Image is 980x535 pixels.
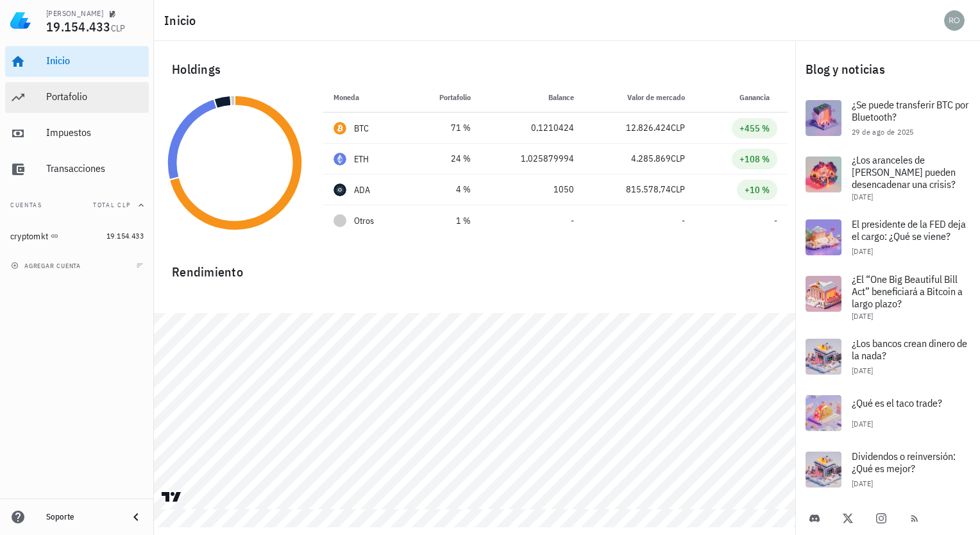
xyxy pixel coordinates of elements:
[671,122,685,133] span: CLP
[13,262,81,270] span: agregar cuenta
[481,82,584,113] th: Balance
[852,450,956,475] span: Dividendos o reinversión: ¿Qué es mejor?
[5,190,149,221] button: CuentasTotal CLP
[5,46,149,77] a: Inicio
[93,201,131,209] span: Total CLP
[46,162,144,174] div: Transacciones
[795,49,980,90] div: Blog y noticias
[852,337,967,362] span: ¿Los bancos crean dinero de la nada?
[354,153,369,166] div: ETH
[46,90,144,103] div: Portafolio
[682,215,685,226] span: -
[5,221,149,251] a: cryptomkt 19.154.433
[419,214,471,228] div: 1 %
[571,215,574,226] span: -
[852,153,956,191] span: ¿Los aranceles de [PERSON_NAME] pueden desencadenar una crisis?
[491,152,574,166] div: 1,025879994
[739,122,770,135] div: +455 %
[491,121,574,135] div: 0,1210424
[5,82,149,113] a: Portafolio
[354,122,369,135] div: BTC
[162,49,788,90] div: Holdings
[852,366,873,375] span: [DATE]
[774,215,777,226] span: -
[631,153,671,164] span: 4.285.869
[323,82,409,113] th: Moneda
[745,183,770,196] div: +10 %
[739,92,777,102] span: Ganancia
[10,10,31,31] img: LedgiFi
[419,121,471,135] div: 71 %
[739,153,770,166] div: +108 %
[852,273,963,310] span: ¿El “One Big Beautiful Bill Act” beneficiará a Bitcoin a largo plazo?
[419,183,471,196] div: 4 %
[46,512,118,522] div: Soporte
[852,419,873,429] span: [DATE]
[5,118,149,149] a: Impuestos
[852,396,942,409] span: ¿Qué es el taco trade?
[626,183,671,195] span: 815.578,74
[852,246,873,256] span: [DATE]
[795,90,980,146] a: ¿Se puede transferir BTC por Bluetooth? 29 de ago de 2025
[584,82,695,113] th: Valor de mercado
[419,152,471,166] div: 24 %
[491,183,574,196] div: 1050
[354,183,371,196] div: ADA
[795,385,980,441] a: ¿Qué es el taco trade? [DATE]
[944,10,965,31] div: avatar
[409,82,481,113] th: Portafolio
[334,122,346,135] div: BTC-icon
[164,10,201,31] h1: Inicio
[334,183,346,196] div: ADA-icon
[162,251,788,282] div: Rendimiento
[795,328,980,385] a: ¿Los bancos crean dinero de la nada? [DATE]
[852,192,873,201] span: [DATE]
[671,153,685,164] span: CLP
[852,311,873,321] span: [DATE]
[46,55,144,67] div: Inicio
[111,22,126,34] span: CLP
[626,122,671,133] span: 12.826.424
[46,8,103,19] div: [PERSON_NAME]
[852,217,966,242] span: El presidente de la FED deja el cargo: ¿Qué se viene?
[5,154,149,185] a: Transacciones
[671,183,685,195] span: CLP
[852,479,873,488] span: [DATE]
[10,231,48,242] div: cryptomkt
[46,126,144,139] div: Impuestos
[795,146,980,209] a: ¿Los aranceles de [PERSON_NAME] pueden desencadenar una crisis? [DATE]
[354,214,374,228] span: Otros
[8,259,87,272] button: agregar cuenta
[795,441,980,498] a: Dividendos o reinversión: ¿Qué es mejor? [DATE]
[795,266,980,328] a: ¿El “One Big Beautiful Bill Act” beneficiará a Bitcoin a largo plazo? [DATE]
[46,18,111,35] span: 19.154.433
[852,98,968,123] span: ¿Se puede transferir BTC por Bluetooth?
[106,231,144,241] span: 19.154.433
[160,491,183,503] a: Charting by TradingView
[852,127,914,137] span: 29 de ago de 2025
[795,209,980,266] a: El presidente de la FED deja el cargo: ¿Qué se viene? [DATE]
[334,153,346,166] div: ETH-icon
